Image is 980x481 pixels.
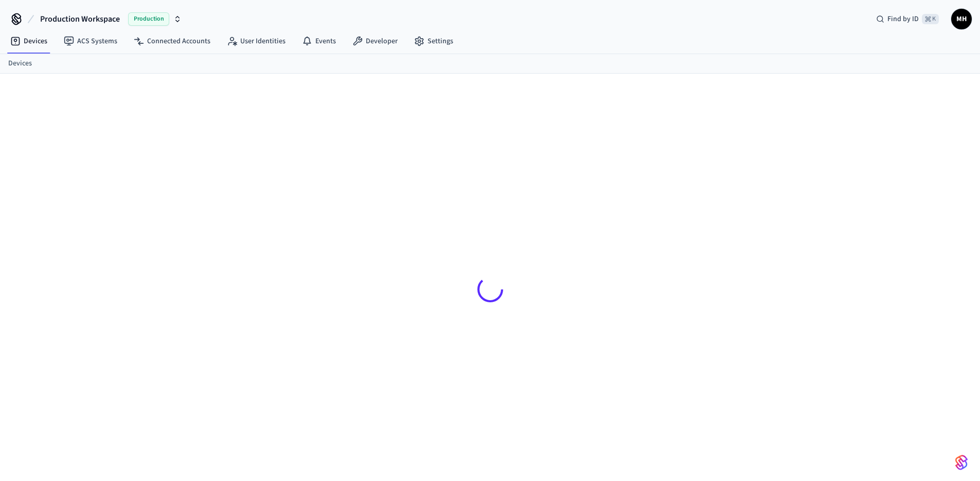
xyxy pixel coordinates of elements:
span: Production Workspace [40,13,120,25]
span: Find by ID [887,14,919,24]
a: Events [294,32,344,50]
a: Devices [2,32,56,50]
div: Find by ID⌘ K [868,10,947,28]
a: ACS Systems [56,32,126,50]
a: Connected Accounts [126,32,219,50]
a: Developer [344,32,406,50]
a: Settings [406,32,461,50]
button: MH [951,9,972,29]
span: ⌘ K [922,14,939,24]
a: User Identities [219,32,294,50]
a: Devices [8,58,32,69]
img: SeamLogoGradient.69752ec5.svg [955,454,968,471]
span: MH [952,10,971,28]
span: Production [128,12,169,26]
